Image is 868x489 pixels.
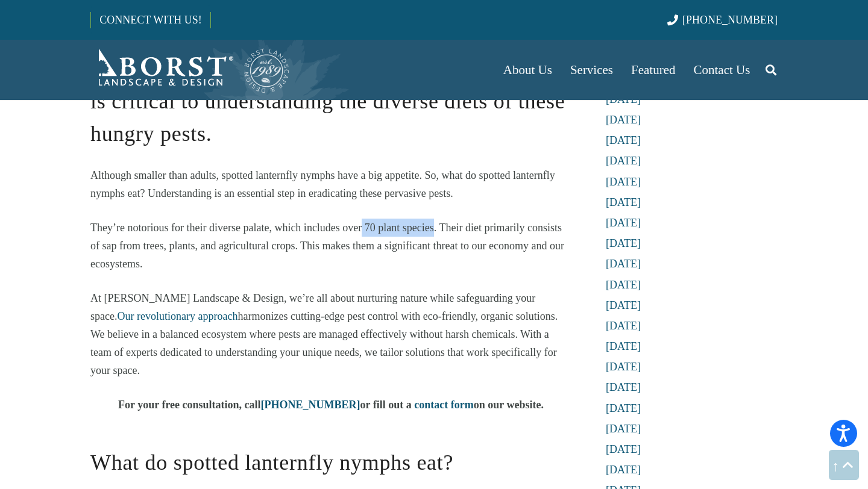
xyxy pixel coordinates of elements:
[606,279,641,291] a: [DATE]
[503,63,552,77] span: About Us
[759,55,783,85] a: Search
[606,258,641,270] a: [DATE]
[474,399,544,411] b: on our website.
[261,399,360,411] a: [PHONE_NUMBER]
[90,46,291,94] a: Borst-Logo
[118,399,260,411] b: For your free consultation, call
[90,450,453,475] span: What do spotted lanternfly nymphs eat?
[606,93,641,105] a: [DATE]
[606,217,641,229] a: [DATE]
[631,63,675,77] span: Featured
[606,134,641,146] a: [DATE]
[606,176,641,188] a: [DATE]
[606,237,641,249] a: [DATE]
[91,5,210,34] a: CONNECT WITH US!
[90,310,558,376] span: harmonizes cutting-edge pest control with eco-friendly, organic solutions. We believe in a balanc...
[606,443,641,455] a: [DATE]
[606,423,641,435] a: [DATE]
[667,14,778,26] a: [PHONE_NUMBER]
[117,310,237,322] a: Our revolutionary approach
[90,57,565,146] span: What do spotted lanternfly nymphs eat? Education is critical to understanding the diverse diets o...
[606,299,641,311] a: [DATE]
[682,14,778,26] span: [PHONE_NUMBER]
[694,63,750,77] span: Contact Us
[606,196,641,208] a: [DATE]
[606,402,641,414] a: [DATE]
[606,464,641,476] a: [DATE]
[360,399,412,411] b: or fill out a
[606,320,641,332] a: [DATE]
[412,399,474,411] a: contact form
[606,340,641,352] a: [DATE]
[606,361,641,373] a: [DATE]
[606,381,641,393] a: [DATE]
[685,40,759,100] a: Contact Us
[90,169,555,199] span: Although smaller than adults, spotted lanternfly nymphs have a big appetite. So, what do spotted ...
[570,63,613,77] span: Services
[494,40,561,100] a: About Us
[561,40,622,100] a: Services
[622,40,684,100] a: Featured
[414,399,473,411] b: contact form
[606,155,641,167] a: [DATE]
[90,292,535,322] span: At [PERSON_NAME] Landscape & Design, we’re all about nurturing nature while safeguarding your space.
[90,222,564,270] span: They’re notorious for their diverse palate, which includes over 70 plant species. Their diet prim...
[829,450,859,480] a: Back to top
[606,114,641,126] a: [DATE]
